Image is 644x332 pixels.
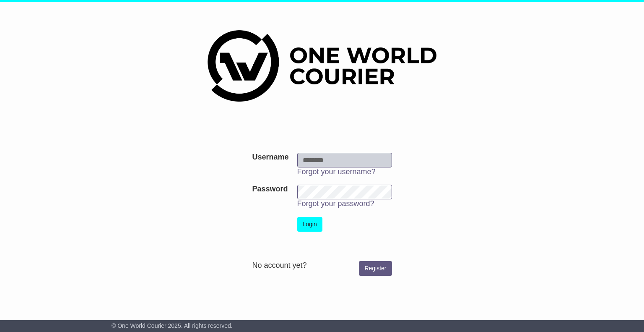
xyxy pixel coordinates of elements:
button: Login [297,217,322,232]
div: No account yet? [252,261,392,270]
label: Password [252,185,288,194]
span: © One World Courier 2025. All rights reserved. [112,322,233,329]
label: Username [252,153,288,162]
a: Forgot your username? [297,167,376,176]
a: Forgot your password? [297,199,374,208]
a: Register [359,261,392,276]
img: One World [208,30,436,102]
